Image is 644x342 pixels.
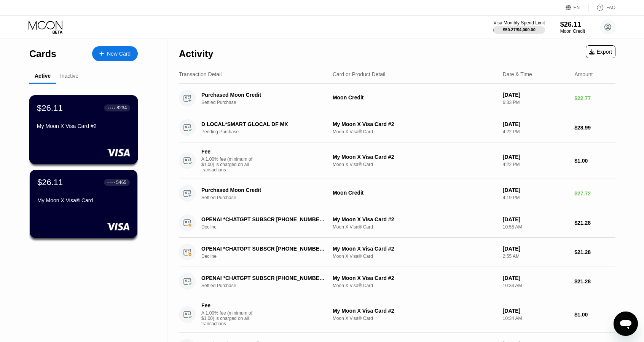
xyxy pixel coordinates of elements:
div: Cards [29,48,56,59]
div: $21.28 [574,278,615,284]
div: $1.00 [574,312,615,318]
div: Visa Monthly Spend Limit$50.27/$4,000.00 [493,20,545,34]
div: 10:34 AM [503,316,568,321]
div: ● ● ● ● [108,107,115,109]
div: My Moon X Visa Card #2 [333,154,497,160]
div: Decline [201,254,334,259]
div: My Moon X Visa Card #2 [333,216,497,222]
div: $26.11● ● ● ●5465My Moon X Visa® Card [30,170,137,238]
div: My Moon X Visa® Card [37,197,130,203]
div: $26.11 [37,103,63,113]
div: Export [586,45,615,58]
div: $27.72 [574,190,615,197]
div: My Moon X Visa Card #2 [333,308,497,314]
div: $22.77 [574,95,615,101]
div: [DATE] [503,216,568,222]
div: OPENAI *CHATGPT SUBSCR [PHONE_NUMBER] USSettled PurchaseMy Moon X Visa Card #2Moon X Visa® Card[D... [179,267,615,296]
div: Purchased Moon CreditSettled PurchaseMoon Credit[DATE]4:19 PM$27.72 [179,179,615,208]
div: 4:22 PM [503,129,568,134]
div: Inactive [60,73,78,79]
div: OPENAI *CHATGPT SUBSCR [PHONE_NUMBER] US [201,216,325,222]
div: $50.27 / $4,000.00 [503,27,536,32]
div: Transaction Detail [179,71,222,77]
div: 10:34 AM [503,283,568,288]
div: A 1.00% fee (minimum of $1.00) is charged on all transactions [201,310,258,326]
div: OPENAI *CHATGPT SUBSCR [PHONE_NUMBER] USDeclineMy Moon X Visa Card #2Moon X Visa® Card[DATE]10:55... [179,208,615,238]
div: Settled Purchase [201,195,334,200]
div: $21.28 [574,249,615,255]
div: $26.11● ● ● ●8234My Moon X Visa Card #2 [30,96,137,164]
div: Fee [201,302,255,308]
div: OPENAI *CHATGPT SUBSCR [PHONE_NUMBER] USDeclineMy Moon X Visa Card #2Moon X Visa® Card[DATE]2:55 ... [179,238,615,267]
div: Activity [179,48,213,59]
div: EN [566,4,589,11]
div: Purchased Moon CreditSettled PurchaseMoon Credit[DATE]6:33 PM$22.77 [179,84,615,113]
div: 10:55 AM [503,224,568,230]
div: Moon X Visa® Card [333,283,497,288]
div: [DATE] [503,275,568,281]
div: [DATE] [503,187,568,193]
div: $26.11Moon Credit [560,21,585,34]
div: FeeA 1.00% fee (minimum of $1.00) is charged on all transactionsMy Moon X Visa Card #2Moon X Visa... [179,296,615,333]
div: Decline [201,224,334,230]
div: 4:22 PM [503,162,568,167]
div: EN [574,5,580,10]
div: My Moon X Visa Card #2 [333,246,497,252]
div: Moon Credit [333,190,497,196]
div: OPENAI *CHATGPT SUBSCR [PHONE_NUMBER] US [201,275,325,281]
div: ● ● ● ● [107,181,115,184]
div: Active [35,73,51,79]
div: Moon Credit [560,29,585,34]
div: 5465 [116,180,126,185]
div: Settled Purchase [201,100,334,105]
div: $26.11 [37,177,63,187]
div: Export [589,49,612,55]
div: My Moon X Visa Card #2 [333,121,497,127]
div: FAQ [606,5,615,10]
iframe: Button to launch messaging window [614,312,638,336]
div: $28.99 [574,125,615,131]
div: My Moon X Visa Card #2 [333,275,497,281]
div: 6:33 PM [503,100,568,105]
div: [DATE] [503,154,568,160]
div: My Moon X Visa Card #2 [37,123,130,129]
div: FeeA 1.00% fee (minimum of $1.00) is charged on all transactionsMy Moon X Visa Card #2Moon X Visa... [179,142,615,179]
div: 8234 [116,105,127,110]
div: $1.00 [574,158,615,164]
div: [DATE] [503,308,568,314]
div: 4:19 PM [503,195,568,200]
div: Moon X Visa® Card [333,129,497,134]
div: Card or Product Detail [333,71,386,77]
div: Moon Credit [333,94,497,101]
div: Fee [201,149,255,155]
div: $26.11 [560,21,585,29]
div: [DATE] [503,92,568,98]
div: FAQ [589,4,615,11]
div: [DATE] [503,121,568,127]
div: New Card [107,51,131,57]
div: D LOCAL*SMART GLOCAL DF MX [201,121,325,127]
div: 2:55 AM [503,254,568,259]
div: Date & Time [503,71,532,77]
div: Moon X Visa® Card [333,254,497,259]
div: D LOCAL*SMART GLOCAL DF MXPending PurchaseMy Moon X Visa Card #2Moon X Visa® Card[DATE]4:22 PM$28.99 [179,113,615,142]
div: OPENAI *CHATGPT SUBSCR [PHONE_NUMBER] US [201,246,325,252]
div: $21.28 [574,220,615,226]
div: Purchased Moon Credit [201,187,325,193]
div: Purchased Moon Credit [201,92,325,98]
div: Moon X Visa® Card [333,224,497,230]
div: Visa Monthly Spend Limit [493,20,545,26]
div: Settled Purchase [201,283,334,288]
div: Moon X Visa® Card [333,162,497,167]
div: Amount [574,71,593,77]
div: New Card [92,46,138,61]
div: Pending Purchase [201,129,334,134]
div: [DATE] [503,246,568,252]
div: A 1.00% fee (minimum of $1.00) is charged on all transactions [201,157,258,173]
div: Moon X Visa® Card [333,316,497,321]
